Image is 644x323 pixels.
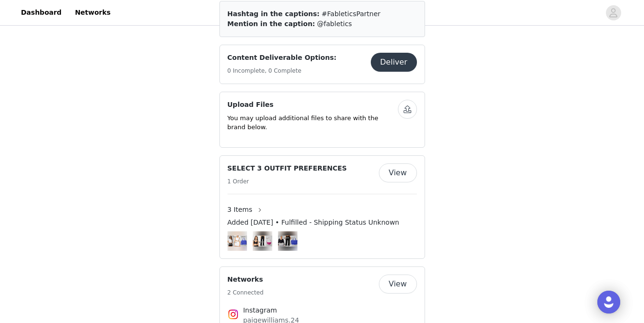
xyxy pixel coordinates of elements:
div: SELECT 3 OUTFIT PREFERENCES [219,155,425,259]
div: avatar [609,5,618,20]
span: Added [DATE] • Fulfilled - Shipping Status Unknown [228,218,399,228]
button: Deliver [371,53,417,72]
span: Mention in the caption: [228,20,315,28]
h4: Networks [228,275,264,285]
span: Hashtag in the captions: [228,10,320,18]
h4: Instagram [243,305,401,315]
img: #13 OUTFIT [228,236,247,247]
img: #10 OUTFIT [253,236,272,247]
a: Networks [69,2,116,23]
h4: Content Deliverable Options: [228,53,337,63]
div: Content Deliverable Options: [219,45,425,84]
span: #FableticsPartner [322,10,381,18]
p: You may upload additional files to share with the brand below. [228,114,398,132]
h4: Upload Files [228,100,398,110]
div: Open Intercom Messenger [597,291,620,313]
span: 3 Items [228,205,253,215]
h4: SELECT 3 OUTFIT PREFERENCES [228,163,347,173]
h5: 1 Order [228,177,347,186]
span: @fabletics [317,20,352,28]
h5: 2 Connected [228,288,264,297]
img: Instagram Icon [228,309,239,320]
button: View [379,275,417,294]
h5: 0 Incomplete, 0 Complete [228,66,337,75]
button: View [379,163,417,182]
img: #17 OUTFIT [278,236,297,247]
a: Dashboard [15,2,67,23]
